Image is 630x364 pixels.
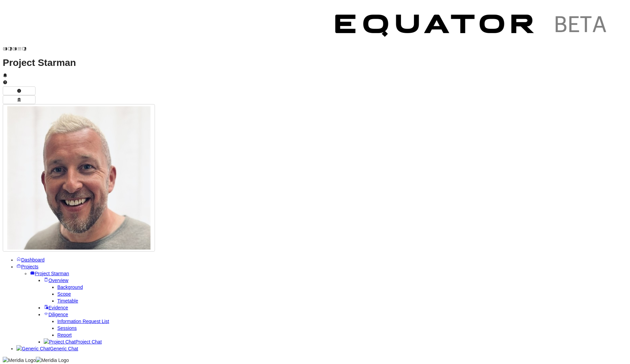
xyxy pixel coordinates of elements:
h1: Project Starman [3,59,627,66]
span: Overview [48,278,68,283]
img: Profile Icon [7,106,151,250]
a: Project ChatProject Chat [44,339,102,345]
a: Scope [57,291,71,297]
a: Diligence [44,312,68,317]
a: Dashboard [16,257,45,263]
img: Customer Logo [27,3,324,51]
span: Generic Chat [50,346,78,351]
a: Generic ChatGeneric Chat [16,346,78,351]
a: Evidence [44,305,68,310]
img: Project Chat [44,338,75,345]
img: Meridia Logo [3,357,36,364]
a: Overview [44,278,68,283]
span: Evidence [48,305,68,310]
span: Diligence [48,312,68,317]
span: Project Starman [35,271,69,276]
img: Generic Chat [16,345,50,352]
span: Projects [21,264,39,269]
img: Customer Logo [324,3,620,51]
span: Dashboard [21,257,45,263]
a: Projects [16,264,39,269]
a: Report [57,332,72,338]
a: Information Request List [57,319,109,324]
span: Project Chat [75,339,102,345]
a: Sessions [57,325,77,331]
a: Background [57,284,83,290]
a: Timetable [57,298,78,304]
img: Meridia Logo [36,357,69,364]
a: Project Starman [30,271,69,276]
